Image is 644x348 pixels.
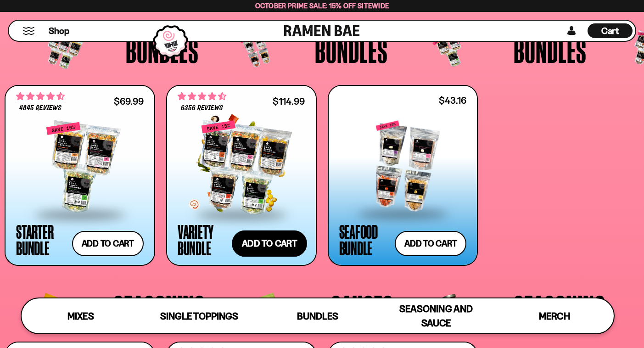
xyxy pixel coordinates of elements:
[331,290,393,324] span: Sauces
[258,298,377,333] a: Bundles
[495,298,614,333] a: Merch
[166,85,317,266] a: 4.63 stars 6356 reviews $114.99 Variety Bundle Add to cart
[178,223,229,256] div: Variety Bundle
[513,290,605,324] span: Seasoning
[22,298,140,333] a: Mixes
[5,85,155,266] a: 4.71 stars 4845 reviews $69.99 Starter Bundle Add to cart
[255,1,389,10] span: October Prime Sale: 15% off Sitewide
[16,90,65,102] span: 4.71 stars
[439,96,466,105] div: $43.16
[399,303,472,329] span: Seasoning and Sauce
[160,310,238,322] span: Single Toppings
[125,33,198,67] span: Bundles
[339,223,391,256] div: Seafood Bundle
[232,230,307,257] button: Add to cart
[328,85,478,266] a: $43.16 Seafood Bundle Add to cart
[19,105,62,112] span: 4845 reviews
[181,105,223,112] span: 6356 reviews
[22,27,35,35] button: Mobile Menu Trigger
[113,290,205,324] span: Seasoning
[395,231,466,256] button: Add to cart
[297,310,338,322] span: Bundles
[588,21,633,41] div: Cart
[72,231,144,256] button: Add to cart
[114,97,144,106] div: $69.99
[49,23,69,38] a: Shop
[377,298,495,333] a: Seasoning and Sauce
[16,223,67,256] div: Starter Bundle
[314,33,387,67] span: Bundles
[67,310,94,322] span: Mixes
[140,298,258,333] a: Single Toppings
[273,97,305,106] div: $114.99
[178,90,226,102] span: 4.63 stars
[601,25,619,36] span: Cart
[513,33,586,67] span: Bundles
[539,310,570,322] span: Merch
[49,25,69,37] span: Shop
